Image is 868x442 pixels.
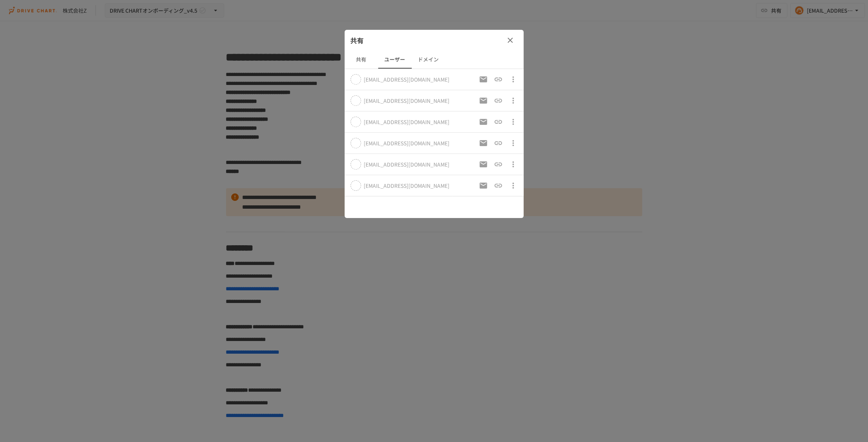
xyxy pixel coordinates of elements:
button: 招待メールの再送 [476,178,491,193]
button: 招待メールの再送 [476,157,491,172]
button: 招待メールの再送 [476,136,491,151]
div: このユーザーはまだログインしていません。 [364,139,450,147]
div: このユーザーはまだログインしていません。 [364,182,450,189]
div: このユーザーはまだログインしていません。 [364,161,450,168]
button: 共有 [345,51,378,69]
button: ドメイン [412,51,445,69]
div: 共有 [345,30,524,51]
button: 招待メールの再送 [476,72,491,87]
button: 招待URLをコピー（以前のものは破棄） [491,136,506,151]
div: このユーザーはまだログインしていません。 [364,76,450,83]
button: 招待URLをコピー（以前のものは破棄） [491,157,506,172]
button: 招待URLをコピー（以前のものは破棄） [491,93,506,108]
button: 招待URLをコピー（以前のものは破棄） [491,114,506,129]
button: 招待メールの再送 [476,93,491,108]
button: ユーザー [378,51,412,69]
div: このユーザーはまだログインしていません。 [364,97,450,104]
div: このユーザーはまだログインしていません。 [364,118,450,126]
button: 招待メールの再送 [476,114,491,129]
button: 招待URLをコピー（以前のものは破棄） [491,178,506,193]
button: 招待URLをコピー（以前のものは破棄） [491,72,506,87]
